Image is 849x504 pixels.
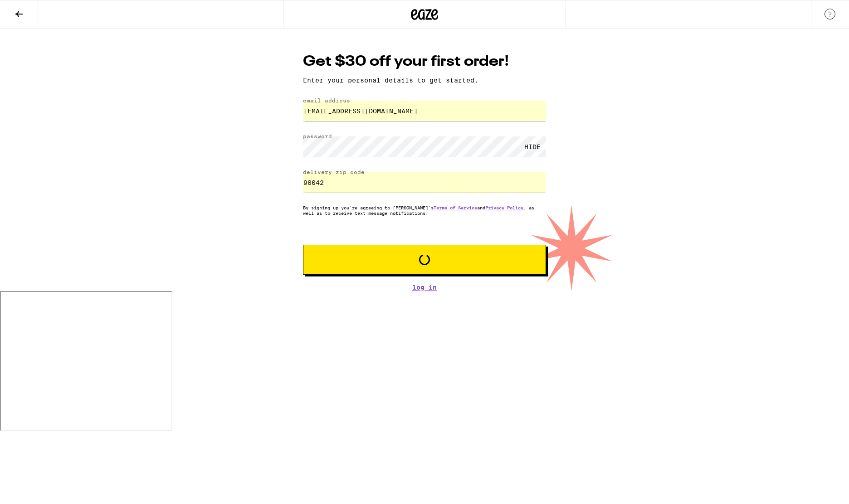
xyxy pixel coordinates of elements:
[303,169,365,175] label: delivery zip code
[303,101,546,121] input: email address
[5,6,65,14] span: Hi. Need any help?
[303,172,546,193] input: delivery zip code
[485,205,523,210] a: Privacy Policy
[303,52,546,72] h1: Get $30 off your first order!
[519,136,546,157] div: HIDE
[434,205,477,210] a: Terms of Service
[303,77,546,84] p: Enter your personal details to get started.
[303,205,546,216] p: By signing up you're agreeing to [PERSON_NAME]'s and , as well as to receive text message notific...
[303,284,546,291] a: Log In
[303,133,332,139] label: password
[303,97,350,103] label: email address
